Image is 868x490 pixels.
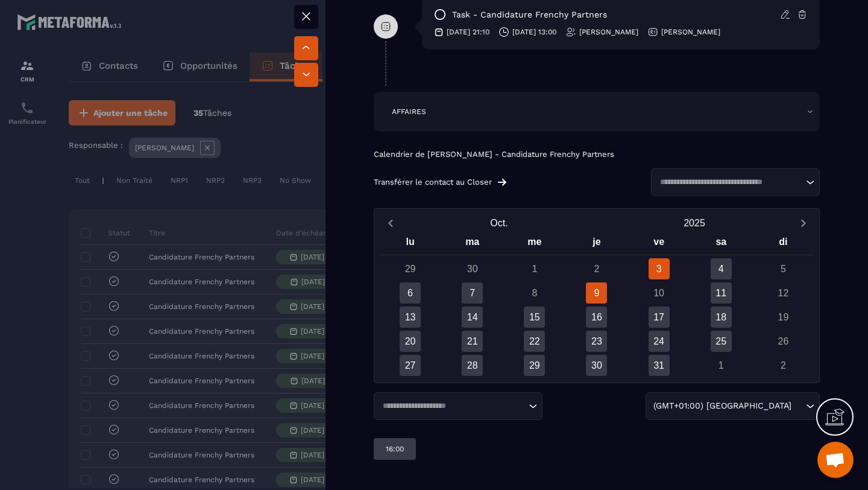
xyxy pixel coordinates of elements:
div: 3 [649,258,670,279]
div: 1 [524,258,545,279]
div: 28 [462,355,483,376]
div: 15 [524,307,545,328]
div: 31 [649,355,670,376]
div: 26 [773,331,794,352]
input: Search for option [379,400,526,412]
p: AFFAIRES [392,107,426,116]
p: task - Candidature Frenchy Partners [452,9,607,21]
div: ma [441,234,503,255]
div: 22 [524,331,545,352]
div: 29 [400,258,421,279]
div: 29 [524,355,545,376]
p: Calendrier de [PERSON_NAME] - Candidature Frenchy Partners [374,150,820,159]
div: 1 [711,355,732,376]
div: 14 [462,307,483,328]
div: 16 [586,307,607,328]
div: Search for option [646,392,820,420]
div: me [503,234,565,255]
div: 9 [586,282,607,304]
div: 19 [773,307,794,328]
div: Calendar days [379,258,814,376]
div: di [752,234,814,255]
p: [DATE] 13:00 [512,27,556,37]
div: je [565,234,627,255]
div: Search for option [374,392,542,420]
div: 30 [462,258,483,279]
div: ve [628,234,690,255]
div: 17 [649,307,670,328]
div: 20 [400,331,421,352]
div: 6 [400,282,421,304]
div: 8 [524,282,545,304]
button: Open months overlay [401,212,597,234]
div: sa [690,234,752,255]
p: [PERSON_NAME] [579,27,638,37]
div: 10 [649,282,670,304]
div: 2 [773,355,794,376]
div: 4 [711,258,732,279]
div: 2 [586,258,607,279]
div: 18 [711,307,732,328]
p: 16:00 [386,444,404,454]
div: 21 [462,331,483,352]
div: 12 [773,282,794,304]
div: 25 [711,331,732,352]
div: 24 [649,331,670,352]
p: Transférer le contact au Closer [374,177,492,187]
div: 27 [400,355,421,376]
div: Search for option [651,168,820,196]
div: 5 [773,258,794,279]
button: Open years overlay [597,212,792,234]
p: [DATE] 21:10 [447,27,489,37]
button: Next month [792,215,814,231]
div: 23 [586,331,607,352]
div: 11 [711,282,732,304]
div: 30 [586,355,607,376]
div: 13 [400,307,421,328]
button: Previous month [379,215,401,231]
div: lu [379,234,441,255]
span: (GMT+01:00) [GEOGRAPHIC_DATA] [650,399,794,413]
div: 7 [462,282,483,304]
input: Search for option [656,176,803,188]
p: [PERSON_NAME] [661,27,720,37]
div: Ouvrir le chat [817,442,854,478]
input: Search for option [794,399,803,413]
div: Calendar wrapper [379,234,814,376]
